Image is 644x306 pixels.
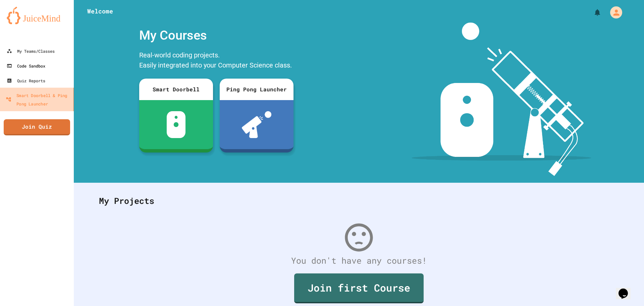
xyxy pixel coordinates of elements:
[6,91,71,107] div: Smart Doorbell & Ping Pong Launcher
[220,79,293,100] div: Ping Pong Launcher
[294,273,424,303] a: Join first Course
[92,188,626,214] div: My Projects
[616,279,637,299] iframe: chat widget
[7,62,45,70] div: Code Sandbox
[242,111,272,138] img: ppl-with-ball.png
[7,47,55,55] div: My Teams/Classes
[92,254,626,267] div: You don't have any courses!
[136,23,297,48] div: My Courses
[412,23,591,176] img: banner-image-my-projects.png
[581,7,603,18] div: My Notifications
[7,77,45,85] div: Quiz Reports
[7,7,67,24] img: logo-orange.svg
[167,111,186,138] img: sdb-white.svg
[136,48,297,74] div: Real-world coding projects. Easily integrated into your Computer Science class.
[603,5,624,20] div: My Account
[139,79,213,100] div: Smart Doorbell
[4,119,70,135] a: Join Quiz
